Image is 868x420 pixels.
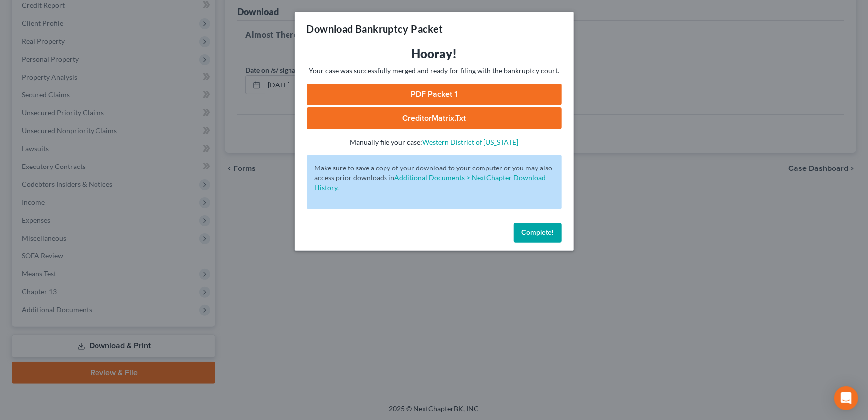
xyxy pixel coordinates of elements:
[315,163,554,193] p: Make sure to save a copy of your download to your computer or you may also access prior downloads in
[514,223,562,243] button: Complete!
[307,22,443,36] h3: Download Bankruptcy Packet
[834,386,858,410] div: Open Intercom Messenger
[307,66,562,76] p: Your case was successfully merged and ready for filing with the bankruptcy court.
[307,107,562,129] a: CreditorMatrix.txt
[307,137,562,147] p: Manually file your case:
[307,46,562,62] h3: Hooray!
[522,228,554,237] span: Complete!
[315,173,546,192] a: Additional Documents > NextChapter Download History.
[307,84,562,105] a: PDF Packet 1
[422,138,518,146] a: Western District of [US_STATE]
